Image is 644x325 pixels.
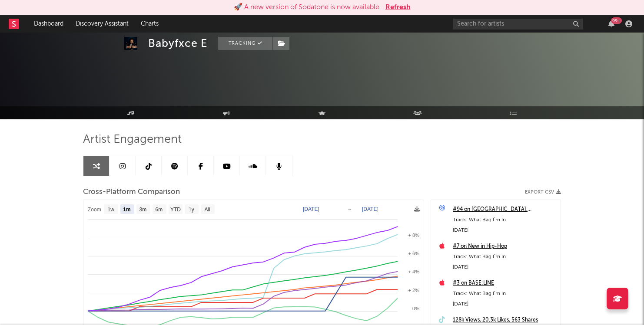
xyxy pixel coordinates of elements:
[608,20,614,27] button: 99+
[83,135,182,145] span: Artist Engagement
[218,37,272,50] button: Tracking
[123,207,130,213] text: 1m
[453,19,583,30] input: Search for artists
[453,241,556,252] a: #7 on New in Hip-Hop
[408,251,420,256] text: + 6%
[156,207,163,213] text: 6m
[189,207,194,213] text: 1y
[453,299,556,309] div: [DATE]
[453,204,556,215] a: #94 on [GEOGRAPHIC_DATA], [US_STATE], [GEOGRAPHIC_DATA]
[303,206,319,212] text: [DATE]
[135,15,165,33] a: Charts
[70,15,135,33] a: Discovery Assistant
[525,190,561,195] button: Export CSV
[412,306,419,311] text: 0%
[234,2,381,13] div: 🚀 A new version of Sodatone is now available.
[148,37,207,50] div: Babyfxce E
[204,207,210,213] text: All
[453,252,556,262] div: Track: What Bag I’m In
[88,207,101,213] text: Zoom
[28,15,70,33] a: Dashboard
[170,207,181,213] text: YTD
[347,206,352,212] text: →
[453,262,556,272] div: [DATE]
[611,17,622,24] div: 99 +
[453,278,556,289] a: #3 on BASE:LINE
[453,215,556,225] div: Track: What Bag I’m In
[108,207,115,213] text: 1w
[408,269,420,274] text: + 4%
[408,233,420,238] text: + 8%
[453,289,556,299] div: Track: What Bag I’m In
[83,187,180,197] span: Cross-Platform Comparison
[453,225,556,236] div: [DATE]
[385,2,411,13] button: Refresh
[362,206,378,212] text: [DATE]
[139,207,147,213] text: 3m
[408,288,420,293] text: + 2%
